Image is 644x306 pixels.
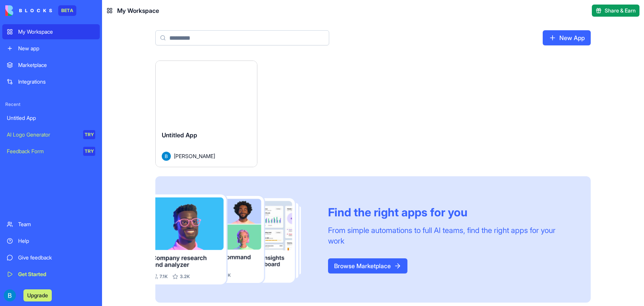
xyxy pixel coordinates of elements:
img: ACg8ocJu7Cu4sgkO335Ax6syqwidAkKziDmJpmv2B4qrn4B30sOKK9Y6=s96-c [4,289,16,301]
a: Team [2,217,100,232]
img: Avatar [162,152,171,161]
div: BETA [58,5,76,16]
a: New App [543,30,591,45]
a: New app [2,41,100,56]
div: From simple automations to full AI teams, find the right apps for your work [328,225,573,246]
div: TRY [83,130,95,139]
div: Feedback Form [7,148,78,155]
div: Help [18,237,95,245]
span: Share & Earn [605,7,636,14]
a: AI Logo GeneratorTRY [2,127,100,142]
a: Untitled App [2,110,100,126]
div: Give feedback [18,254,95,261]
span: [PERSON_NAME] [174,152,215,160]
div: Find the right apps for you [328,205,573,219]
span: Recent [2,101,100,107]
a: BETA [5,5,76,16]
a: Browse Marketplace [328,258,407,273]
div: Team [18,221,95,228]
a: Integrations [2,74,100,89]
button: Share & Earn [592,5,639,17]
a: Feedback FormTRY [2,144,100,159]
a: Give feedback [2,250,100,265]
div: Marketplace [18,61,95,69]
div: Get Started [18,270,95,278]
a: Marketplace [2,57,100,73]
a: Help [2,233,100,249]
a: Untitled AppAvatar[PERSON_NAME] [155,61,257,167]
img: Frame_181_egmpey.png [155,194,316,285]
button: Upgrade [23,289,52,301]
div: Untitled App [7,114,95,122]
div: Integrations [18,78,95,85]
div: My Workspace [18,28,95,36]
div: New app [18,45,95,52]
div: TRY [83,147,95,156]
div: AI Logo Generator [7,131,78,138]
a: Upgrade [23,291,52,299]
a: My Workspace [2,24,100,39]
span: Untitled App [162,131,197,139]
img: logo [5,5,52,16]
span: My Workspace [117,6,159,15]
a: Get Started [2,267,100,282]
